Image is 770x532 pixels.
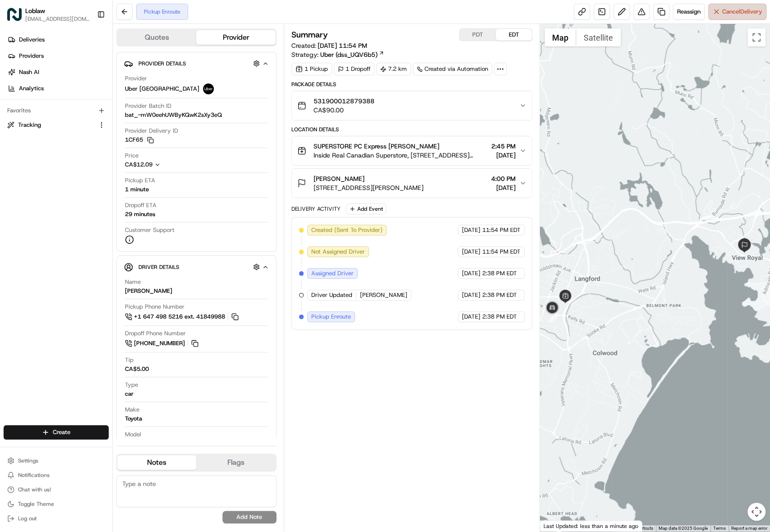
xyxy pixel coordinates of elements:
[196,30,275,45] button: Provider
[4,103,109,118] div: Favorites
[125,356,134,364] span: Tip
[4,81,112,96] a: Analytics
[83,204,108,211] span: 10:49 AM
[360,291,407,299] span: [PERSON_NAME]
[9,266,16,273] div: 📗
[125,415,142,423] div: Toyota
[7,121,94,129] a: Tracking
[125,161,204,169] button: CA$12.09
[713,526,726,531] a: Terms (opens in new tab)
[64,287,109,294] a: Powered byPylon
[125,176,155,185] span: Pickup ETA
[76,266,83,273] div: 💻
[4,425,109,439] button: Create
[124,259,269,274] button: Driver Details
[311,291,352,299] span: Driver Updated
[318,42,367,50] span: [DATE] 11:54 PM
[18,121,41,129] span: Tracking
[4,454,109,467] button: Settings
[496,29,532,41] button: EDT
[4,49,112,63] a: Providers
[311,313,351,321] span: Pickup Enroute
[138,60,186,67] span: Provider Details
[482,269,517,278] span: 2:38 PM EDT
[291,81,532,88] div: Package Details
[291,41,367,50] span: Created:
[125,185,149,194] div: 1 minute
[9,150,25,166] img: 1736555255976-a54dd68f-1ca7-489b-9aae-adbdc363a1c4
[747,503,765,521] button: Map camera controls
[125,329,186,338] span: Dropoff Phone Number
[314,174,364,183] span: [PERSON_NAME]
[314,142,439,151] span: SUPERSTORE PC Express [PERSON_NAME]
[5,262,73,278] a: 📗Knowledge Base
[125,312,240,322] a: +1 647 498 5216 ext. 41849988
[542,520,572,532] img: Google
[41,159,124,166] div: We're available if you need us!
[731,526,767,531] a: Report a map error
[125,365,149,373] div: CA$5.00
[462,291,480,299] span: [DATE]
[311,248,365,256] span: Not Assigned Driver
[19,84,44,93] span: Analytics
[4,469,109,481] button: Notifications
[18,500,54,508] span: Toggle Theme
[18,515,37,522] span: Log out
[19,68,39,76] span: Nash AI
[125,210,155,218] div: 29 minutes
[28,228,74,235] span: Klarizel Pensader
[18,486,51,493] span: Chat with us!
[491,174,516,183] span: 4:00 PM
[134,313,225,321] span: +1 647 498 5216 ext. 41849988
[134,339,185,347] span: [PHONE_NUMBER]
[292,91,532,120] button: 531900012879388CA$90.00
[314,151,488,160] span: Inside Real Canadian Superstore, [STREET_ADDRESS][PERSON_NAME][PERSON_NAME]
[19,36,45,44] span: Deliveries
[462,269,480,278] span: [DATE]
[311,226,383,234] span: Created (Sent To Provider)
[482,248,521,256] span: 11:54 PM EDT
[78,204,81,211] span: •
[9,181,60,188] div: Past conversations
[125,287,172,295] div: [PERSON_NAME]
[376,63,411,75] div: 7.2 km
[314,106,374,115] span: CA$90.00
[25,6,45,15] button: Loblaw
[125,111,222,119] span: bat_-mW0eehUWByKQwK2sXy3eQ
[673,4,705,20] button: Reassign
[314,183,424,192] span: [STREET_ADDRESS][PERSON_NAME]
[413,63,492,75] a: Created via Automation
[540,520,642,532] div: Last Updated: less than a minute ago
[314,97,374,106] span: 531900012879388
[140,179,164,190] button: See all
[18,228,25,236] img: 1736555255976-a54dd68f-1ca7-489b-9aae-adbdc363a1c4
[153,153,164,163] button: Start new chat
[125,152,138,160] span: Price
[291,50,384,59] div: Strategy:
[125,136,154,144] button: 1CF65
[138,264,179,271] span: Driver Details
[4,4,93,25] button: LoblawLoblaw[EMAIL_ADDRESS][DOMAIN_NAME]
[125,226,175,234] span: Customer Support
[9,73,27,91] img: Nash
[18,265,69,274] span: Knowledge Base
[25,15,90,23] span: [EMAIL_ADDRESS][DOMAIN_NAME]
[544,28,576,46] button: Show street map
[491,151,516,160] span: [DATE]
[547,313,557,323] div: 1
[125,338,200,348] a: [PHONE_NUMBER]
[117,30,196,45] button: Quotes
[125,430,141,439] span: Model
[4,512,109,525] button: Log out
[4,483,109,496] button: Chat with us!
[292,169,532,198] button: [PERSON_NAME][STREET_ADDRESS][PERSON_NAME]4:00 PM[DATE]
[41,150,148,159] div: Start new chat
[125,127,178,135] span: Provider Delivery ID
[491,142,516,151] span: 2:45 PM
[125,303,184,311] span: Pickup Phone Number
[19,150,35,166] img: 1727276513143-84d647e1-66c0-4f92-a045-3c9f9f5dfd92
[53,428,70,436] span: Create
[76,228,79,235] span: •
